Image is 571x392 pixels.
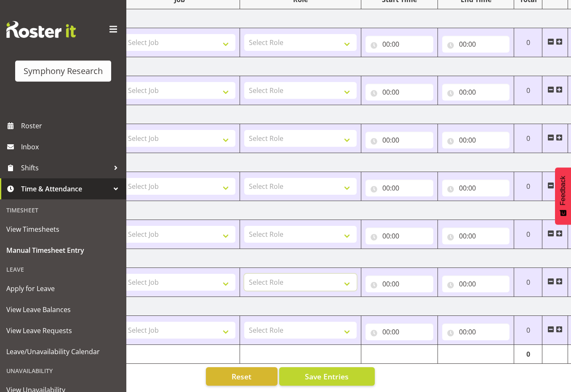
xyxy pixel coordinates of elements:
span: Apply for Leave [6,282,120,295]
input: Click to select... [442,323,510,340]
span: View Timesheets [6,223,120,236]
input: Click to select... [366,180,433,196]
input: Click to select... [442,84,510,101]
img: Rosterit website logo [6,21,76,38]
td: 0 [514,345,542,364]
a: Leave/Unavailability Calendar [2,341,124,362]
a: Apply for Leave [2,278,124,299]
input: Click to select... [366,84,433,101]
td: 0 [514,76,542,105]
span: Roster [21,119,122,132]
span: Leave/Unavailability Calendar [6,345,120,358]
span: Shifts [21,162,109,174]
div: Unavailability [2,362,124,379]
input: Click to select... [366,228,433,244]
button: Reset [206,367,277,386]
td: 0 [514,172,542,201]
div: Timesheet [2,201,124,219]
span: Manual Timesheet Entry [6,244,120,257]
button: Save Entries [279,367,375,386]
input: Click to select... [442,180,510,196]
input: Click to select... [366,36,433,53]
a: View Leave Balances [2,299,124,320]
div: Leave [2,261,124,278]
span: Feedback [559,176,567,205]
button: Feedback - Show survey [555,167,571,225]
td: 0 [514,124,542,153]
span: View Leave Requests [6,324,120,337]
span: View Leave Balances [6,303,120,316]
input: Click to select... [442,36,510,53]
td: 0 [514,220,542,249]
a: View Leave Requests [2,320,124,341]
input: Click to select... [366,323,433,340]
span: Inbox [21,140,122,153]
a: View Timesheets [2,219,124,240]
span: Save Entries [305,371,349,382]
input: Click to select... [442,132,510,148]
input: Click to select... [366,132,433,148]
input: Click to select... [442,228,510,244]
div: Symphony Research [24,65,103,77]
input: Click to select... [366,275,433,292]
a: Manual Timesheet Entry [2,240,124,261]
td: 0 [514,316,542,345]
td: 0 [514,28,542,57]
td: 0 [514,268,542,297]
span: Reset [232,371,251,382]
span: Time & Attendance [21,183,109,195]
input: Click to select... [442,275,510,292]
